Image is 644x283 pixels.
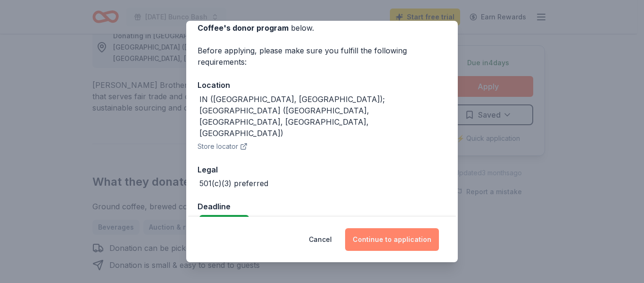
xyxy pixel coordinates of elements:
[199,94,446,139] div: IN ([GEOGRAPHIC_DATA], [GEOGRAPHIC_DATA]); [GEOGRAPHIC_DATA] ([GEOGRAPHIC_DATA], [GEOGRAPHIC_DATA...
[198,11,446,34] div: We've summarized the requirements for below.
[198,200,446,213] div: Deadline
[199,215,249,228] div: Due in 4 days
[309,228,332,251] button: Cancel
[198,163,446,176] div: Legal
[199,178,268,189] div: 501(c)(3) preferred
[345,228,439,251] button: Continue to application
[198,79,446,91] div: Location
[198,45,446,68] div: Before applying, please make sure you fulfill the following requirements:
[198,141,248,152] button: Store locator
